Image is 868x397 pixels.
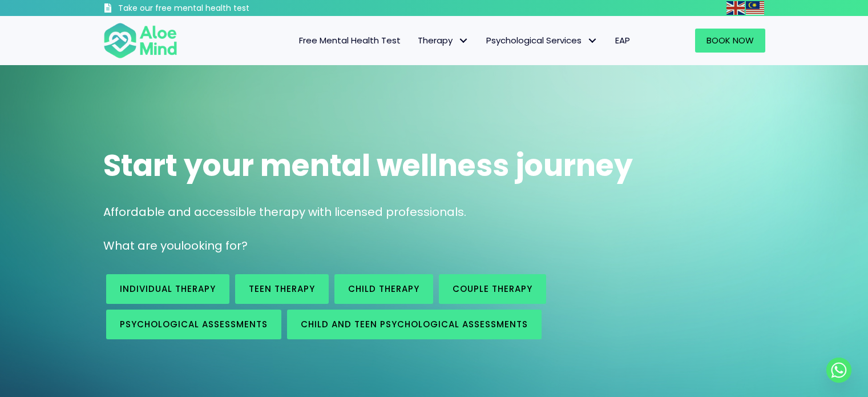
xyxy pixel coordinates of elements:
[348,283,419,295] span: Child Therapy
[235,274,329,304] a: Teen Therapy
[287,310,542,339] a: Child and Teen Psychological assessments
[120,318,268,330] span: Psychological assessments
[478,29,607,53] a: Psychological ServicesPsychological Services: submenu
[118,3,310,14] h3: Take our free mental health test
[706,34,754,46] span: Book Now
[290,29,409,53] a: Free Mental Health Test
[726,1,745,15] img: en
[103,22,177,59] img: Aloe mind Logo
[607,29,639,53] a: EAP
[334,274,433,304] a: Child Therapy
[103,3,310,16] a: Take our free mental health test
[120,283,216,295] span: Individual therapy
[409,29,478,53] a: TherapyTherapy: submenu
[103,204,765,220] p: Affordable and accessible therapy with licensed professionals.
[106,310,281,339] a: Psychological assessments
[103,145,633,186] span: Start your mental wellness journey
[181,238,248,254] span: looking for?
[103,238,181,254] span: What are you
[453,283,532,295] span: Couple therapy
[249,283,315,295] span: Teen Therapy
[192,29,639,53] nav: Menu
[826,358,851,383] a: Whatsapp
[695,29,765,53] a: Book Now
[486,34,598,46] span: Psychological Services
[439,274,546,304] a: Couple therapy
[301,318,528,330] span: Child and Teen Psychological assessments
[418,34,469,46] span: Therapy
[584,33,601,49] span: Psychological Services: submenu
[106,274,229,304] a: Individual therapy
[299,34,401,46] span: Free Mental Health Test
[615,34,630,46] span: EAP
[746,1,764,15] img: ms
[746,1,765,14] a: Malay
[726,1,746,14] a: English
[455,33,472,49] span: Therapy: submenu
